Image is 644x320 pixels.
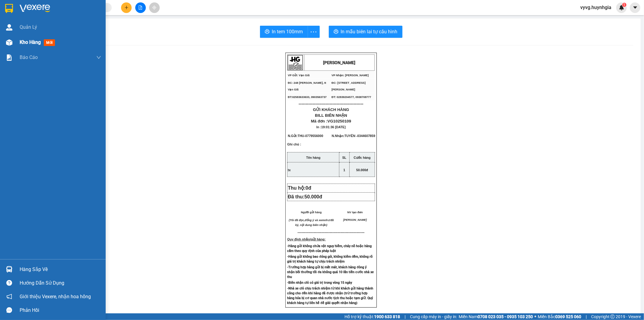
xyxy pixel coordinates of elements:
[334,29,338,35] span: printer
[287,142,301,151] span: Ghi chú :
[347,211,363,214] span: NV tạo đơn
[6,266,12,273] img: warehouse-icon
[623,3,625,7] span: 1
[5,5,47,12] div: Vạn Giã
[344,134,375,138] span: TUYÊN -
[272,28,303,35] span: In tem 100mm
[343,218,367,221] span: [PERSON_NAME]
[619,5,624,10] img: icon-new-feature
[287,281,352,285] strong: -Biên nhận chỉ có giá trị trong vòng 15 ngày
[311,119,351,123] span: Mã đơn :
[405,313,405,320] span: |
[121,2,132,13] button: plus
[308,26,320,38] button: more
[304,194,322,199] span: 50.000đ
[149,2,160,13] button: aim
[44,39,55,46] span: mới
[52,19,100,26] div: TUYÊN
[538,313,581,320] span: Miền Bắc
[260,26,308,38] button: printerIn tem 100mm
[299,101,363,106] span: ----------------------------------------------
[287,255,373,263] strong: -Hàng gửi không bao đóng gói, không kiểm đếm, không rõ giá trị khách hàng tự chịu trách nhiệm
[288,185,314,191] span: Thu hộ:
[6,307,12,313] span: message
[329,26,402,38] button: printerIn mẫu biên lai tự cấu hình
[332,74,369,77] span: VP Nhận: [PERSON_NAME]
[5,4,13,13] img: logo-vxr
[5,39,23,45] span: Đã thu :
[20,265,101,274] div: Hàng sắp về
[313,107,349,112] span: GỬI KHÁCH HÀNG
[306,185,311,191] span: 0đ
[288,96,327,99] span: ĐT:02583633633, 0903563737
[316,125,346,129] span: In :
[288,74,309,77] span: VP Gửi: Vạn Giã
[575,4,616,11] span: vyvg.huynhgia
[630,2,640,13] button: caret-down
[332,96,371,99] span: ĐT: 02839204577, 0938708777
[20,39,41,45] span: Kho hàng
[6,39,12,46] img: warehouse-icon
[332,81,366,91] span: ĐC: [STREET_ADDRESS][PERSON_NAME]
[555,314,581,319] strong: 0369 525 060
[288,55,303,70] img: logo
[20,23,37,31] span: Quản Lý
[344,168,345,172] span: 1
[459,313,533,320] span: Miền Nam
[534,315,536,318] span: ⚪️
[5,38,48,45] div: 50.000
[315,113,347,118] span: BILL BIÊN NHẬN
[298,230,302,235] span: ---
[265,29,270,35] span: printer
[5,20,47,28] div: 0779556000
[6,24,12,31] img: warehouse-icon
[354,156,371,159] strong: Cước hàng
[20,279,101,288] div: Hướng dẫn sử dụng
[633,5,638,10] span: caret-down
[610,315,615,319] span: copyright
[342,156,347,159] strong: SL
[124,5,129,10] span: plus
[20,306,101,315] div: Phản hồi
[478,314,533,319] strong: 0708 023 035 - 0935 103 250
[287,265,374,279] strong: -Trường hợp hàng gửi bị mất mát, khách hàng đòng ý nhận bồi thường tối đa không quá 10 lần tiền c...
[305,134,323,138] span: 0779556000
[289,219,325,222] em: (Tôi đã đọc,đồng ý và xem
[321,125,346,129] span: 19:01:36 [DATE]
[304,134,323,138] span: -
[302,230,365,235] span: -----------------------------------------------
[306,156,320,159] strong: Tên hàng
[52,5,66,11] span: Nhận:
[52,26,100,34] div: 0344607859
[328,119,351,123] span: VG10250109
[332,134,375,138] span: N.Nhận:
[298,134,304,138] span: THU
[301,211,322,214] span: Người gửi hàng
[586,313,587,320] span: |
[6,294,12,299] span: notification
[341,28,398,35] span: In mẫu biên lai tự cấu hình
[5,6,14,12] span: Gửi:
[138,5,143,10] span: file-add
[622,3,626,7] sup: 1
[288,81,326,91] span: ĐC: 248 [PERSON_NAME], tt Vạn Giã
[6,280,12,286] span: question-circle
[96,55,101,60] span: down
[152,5,156,10] span: aim
[287,244,372,253] strong: -Hàng gửi không chứa vật nguy hiểm, cháy nổ hoặc hàng cấm theo quy định của pháp luật
[288,134,323,138] span: N.Gửi:
[308,28,319,36] span: more
[6,54,12,61] img: solution-icon
[357,134,375,138] span: 0344607859
[288,194,322,199] span: Đã thu:
[5,12,47,20] div: THU
[323,60,356,65] strong: [PERSON_NAME]
[20,54,38,61] span: Báo cáo
[344,313,400,320] span: Hỗ trợ kỹ thuật:
[356,168,368,172] span: 50.000đ
[288,168,290,172] span: tx
[410,313,457,320] span: Cung cấp máy in - giấy in:
[20,293,91,300] span: Giới thiệu Vexere, nhận hoa hồng
[287,237,325,241] strong: Quy định nhận/gửi hàng:
[135,2,146,13] button: file-add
